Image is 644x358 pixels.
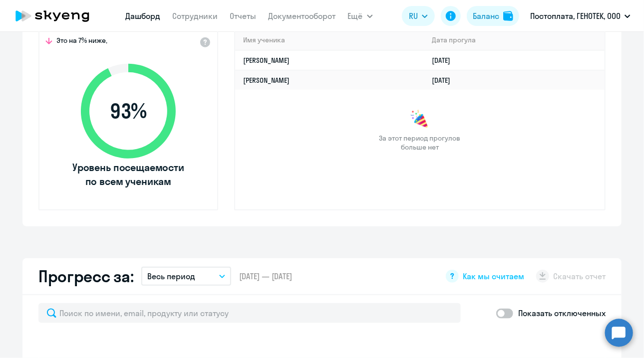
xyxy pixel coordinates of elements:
a: [PERSON_NAME] [243,56,290,65]
p: Весь период [147,270,195,282]
button: Постоплата, ГЕНОТЕК, ООО [525,4,636,28]
div: Баланс [473,10,499,22]
span: Это на 7% ниже, [56,36,107,48]
a: [PERSON_NAME] [243,76,290,85]
button: Балансbalance [467,6,519,26]
a: [DATE] [432,76,459,85]
a: Дашборд [126,11,161,21]
input: Поиск по имени, email, продукту или статусу [38,303,461,323]
p: Постоплата, ГЕНОТЕК, ООО [530,10,621,22]
span: Ещё [348,10,363,22]
h2: Прогресс за: [38,266,133,286]
button: Ещё [348,6,373,26]
span: Уровень посещаемости по всем ученикам [71,161,186,188]
span: Как мы считаем [463,271,524,282]
a: Документооборот [269,11,336,21]
img: congrats [410,110,430,130]
th: Имя ученика [235,30,424,50]
img: balance [503,11,513,21]
a: Сотрудники [173,11,218,21]
p: Показать отключенных [518,307,606,319]
button: Весь период [141,267,231,286]
th: Дата прогула [424,30,605,50]
span: За этот период прогулов больше нет [378,134,462,152]
a: [DATE] [432,56,459,65]
a: Отчеты [230,11,257,21]
span: [DATE] — [DATE] [239,271,292,282]
span: 93 % [71,99,186,123]
span: RU [409,10,418,22]
button: RU [402,6,435,26]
